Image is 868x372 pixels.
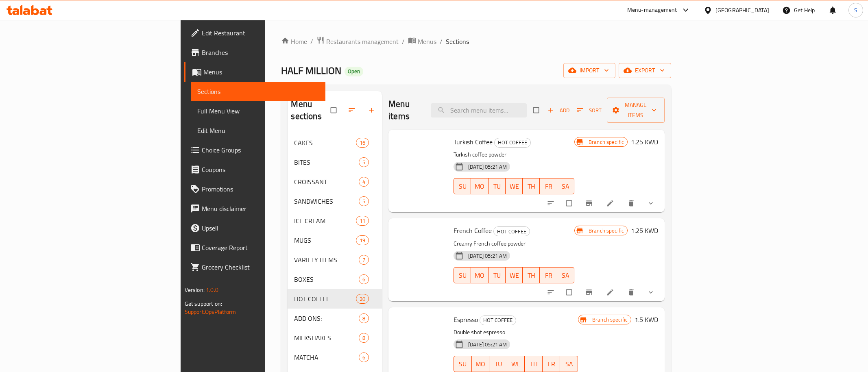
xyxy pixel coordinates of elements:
[492,181,502,192] span: TU
[359,198,369,205] span: 5
[185,307,236,317] a: Support.OpsPlatform
[561,196,578,211] span: Select to update
[622,283,642,301] button: delete
[359,333,369,343] div: items
[202,48,319,57] span: Branches
[631,225,658,236] h6: 1.25 KWD
[510,358,522,370] span: WE
[627,5,677,15] div: Menu-management
[642,283,661,301] button: show more
[356,138,369,148] div: items
[543,356,560,372] button: FR
[288,191,382,211] div: SANDWICHES5
[457,358,468,370] span: SU
[343,101,362,119] span: Sort sections
[854,6,857,15] span: S
[206,285,218,295] span: 1.0.0
[288,328,382,348] div: MILKSHAKES8
[359,276,369,283] span: 6
[647,199,655,207] svg: Show Choices
[560,181,571,192] span: SA
[191,121,325,140] a: Edit Menu
[570,65,609,76] span: import
[528,102,545,118] span: Select section
[585,138,627,146] span: Branch specific
[359,352,369,362] div: items
[288,231,382,250] div: MUGS19
[294,138,355,148] span: CAKES
[345,68,363,75] span: Open
[281,36,671,47] nav: breadcrumb
[631,136,658,148] h6: 1.25 KWD
[561,285,578,300] span: Select to update
[489,267,506,283] button: TU
[635,314,658,325] h6: 1.5 KWD
[184,160,325,179] a: Coupons
[316,36,399,47] a: Restaurants management
[489,356,507,372] button: TU
[202,223,319,233] span: Upsell
[184,43,325,62] a: Branches
[345,67,363,76] div: Open
[294,294,355,304] span: HOT COFFEE
[647,288,655,296] svg: Show Choices
[506,178,523,194] button: WE
[202,184,319,194] span: Promotions
[184,238,325,257] a: Coverage Report
[356,216,369,226] div: items
[580,283,600,301] button: Branch-specific-item
[494,138,531,148] div: HOT COFFEE
[294,274,359,284] span: BOXES
[359,159,369,166] span: 5
[359,196,369,206] div: items
[454,356,471,372] button: SU
[359,255,369,265] div: items
[288,270,382,289] div: BOXES6
[454,267,471,283] button: SU
[288,133,382,152] div: CAKES16
[288,250,382,270] div: VARIETY ITEMS7
[465,252,510,260] span: [DATE] 05:21 AM
[197,106,319,116] span: Full Menu View
[288,289,382,309] div: HOT COFFEE20
[203,67,319,77] span: Menus
[454,239,574,249] p: Creamy French coffee powder
[454,313,478,326] span: Espresso
[202,204,319,213] span: Menu disclaimer
[184,140,325,160] a: Choice Groups
[526,181,537,192] span: TH
[625,65,665,76] span: export
[294,333,359,343] div: MILKSHAKES
[506,267,523,283] button: WE
[359,256,369,264] span: 7
[294,196,359,206] div: SANDWICHES
[184,257,325,277] a: Grocery Checklist
[356,235,369,245] div: items
[465,341,510,348] span: [DATE] 05:21 AM
[571,104,607,117] span: Sort items
[288,211,382,231] div: ICE CREAM11
[294,216,355,226] div: ICE CREAM
[613,100,658,120] span: Manage items
[560,356,578,372] button: SA
[185,298,222,309] span: Get support on:
[606,199,616,207] a: Edit menu item
[294,352,359,362] span: MATCHA
[294,157,359,167] span: BITES
[543,181,554,192] span: FR
[480,315,516,325] span: HOT COFFEE
[440,37,443,46] li: /
[359,178,369,186] span: 4
[547,106,569,115] span: Add
[454,150,574,160] p: Turkish coffee powder
[294,177,359,187] div: CROISSANT
[359,177,369,187] div: items
[359,157,369,167] div: items
[408,36,436,47] a: Menus
[197,126,319,135] span: Edit Menu
[356,295,369,303] span: 20
[402,37,405,46] li: /
[359,315,369,322] span: 8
